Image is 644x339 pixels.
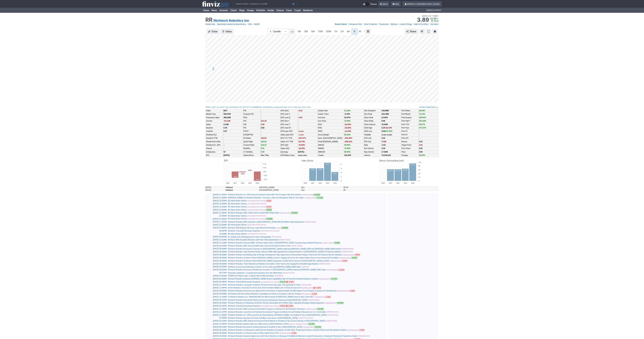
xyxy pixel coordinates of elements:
[216,106,220,108] a: IVAC
[246,23,247,26] span: •
[206,112,223,116] td: Market Cap
[228,206,247,208] a: BC-Most Active Stocks
[324,29,333,34] a: 30M
[205,184,321,186] img: nic2x2.gif
[364,133,381,136] td: Volatility
[290,29,295,34] button: Interval
[228,236,271,238] a: AI, Robotics Are Reshaping the Future of Hospitality
[280,133,298,136] td: Sales past 3/5Y
[302,8,314,13] a: Backtests
[255,106,311,109] div: | :
[228,278,318,280] a: Richtech Robotics Expands [PERSON_NAME] Robot Capabilities with AI Powered Artisanal Espresso System
[359,30,361,33] span: W
[228,323,289,325] a: Richtech Robotics debuts robot-run coffee shop in [GEOGRAPHIC_DATA]
[364,140,381,143] td: RSI (14)
[349,23,362,26] a: Compare Perf.
[298,123,299,125] b: -
[382,123,388,125] b: 16.92M
[228,212,279,214] a: Richtech Robotics (RR) Climbs 23% on Deal With Retail Giant
[419,123,425,125] span: 44.07%
[390,23,398,26] a: Options
[364,126,381,129] td: 52W High
[266,106,278,108] a: [PERSON_NAME]
[318,130,344,133] td: ROIC
[261,130,261,132] b: -
[229,8,238,13] a: Charts
[261,120,267,122] span: 141.18
[344,120,351,122] span: 73.93%
[261,113,261,115] b: -
[345,29,352,34] a: 4H
[382,116,388,118] b: 16.40%
[223,130,227,132] b: 0.57
[419,127,426,129] span: 277.67%
[228,218,247,220] a: BC-Most Active Stocks
[318,140,344,143] td: Profit [PERSON_NAME]
[255,8,266,13] a: Portfolio
[280,140,298,143] td: Sales Y/Y TTM
[401,119,418,123] td: Perf Half Y
[389,23,390,26] span: •
[242,106,246,108] a: TPIC
[233,1,297,7] input: Search ticker, company or profile
[318,30,323,33] span: 15M
[407,3,440,5] span: [PERSON_NAME][DOMAIN_NAME]
[248,23,252,26] a: USA
[205,17,212,23] h1: RR
[398,23,399,26] span: •
[228,272,282,274] a: Reporters notebook: 3 unanswered questions from the NRA Show
[223,134,224,136] b: -
[228,209,247,211] a: BC-Most Active Stocks
[357,29,363,34] a: W
[401,133,418,136] td: Perf 5Y
[239,106,242,108] a: SYM
[262,106,266,108] a: IWM
[228,239,278,241] a: Richtech (RR) Expands Business with New China Agreement
[419,130,420,132] b: -
[275,8,285,13] a: Futures
[298,106,301,108] a: IWC
[335,23,347,26] a: Stock Detail
[400,23,412,26] a: Latest Filings
[228,260,329,262] a: Richtech Robotics' AI-Driven Robot [PERSON_NAME] Surpasses 16,000 Drinks Served at [GEOGRAPHIC_DA...
[379,23,389,26] a: Financials
[344,141,352,143] span: -366.21%
[362,2,377,6] a: Theme
[333,29,339,34] a: 1H
[419,141,422,143] b: 2.33
[344,130,351,132] span: -14.18%
[344,110,351,112] span: 31.16%
[261,123,264,125] span: 5.09
[243,137,260,140] td: EV/Sales
[228,266,301,268] a: Richtech announces preliminary inclusion in US small-cap [PERSON_NAME] 2000 Index
[206,106,211,108] a: Peers
[228,317,298,319] a: Richtech Robotics launches AI-driven Clouffee & Tea store in [GEOGRAPHIC_DATA]
[223,123,229,125] b: 4.13M
[206,126,223,129] td: Book/sh
[364,112,381,116] td: Shs Float
[205,157,321,159] img: nic2x2.gif
[280,109,298,112] td: EPS (ttm)
[365,29,371,34] button: Range
[419,137,420,139] b: -
[281,151,288,153] a: Earnings
[228,224,247,226] a: BC-Most Active Stocks
[419,116,426,118] span: 106.91%
[364,123,375,125] a: Short Interest
[401,109,418,112] td: Perf Week
[220,106,224,108] a: KRNT
[223,113,231,115] b: 583.07M
[318,116,344,119] td: Inst Own
[326,30,331,33] span: 30M
[228,221,304,223] a: Richtech Robotics (RR) Expands in [GEOGRAPHIC_DATA] With $4 Million Sales Agreement
[228,329,347,331] a: Richtech Robotics to Showcase Latest Service Robotics Innovations at CES 2025, Featuring AI-Drive...
[228,269,326,271] a: Richtech Robotics Announces Preliminary Inclusion in [GEOGRAPHIC_DATA] small-cap [PERSON_NAME] 20...
[298,151,304,153] b: [DATE]
[364,23,377,26] a: Short Interest
[202,8,210,13] a: Home
[318,126,344,129] td: ROE
[261,116,261,118] b: -
[364,137,381,140] td: ATR (14)
[364,130,381,133] td: 52W Low
[216,23,217,26] span: •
